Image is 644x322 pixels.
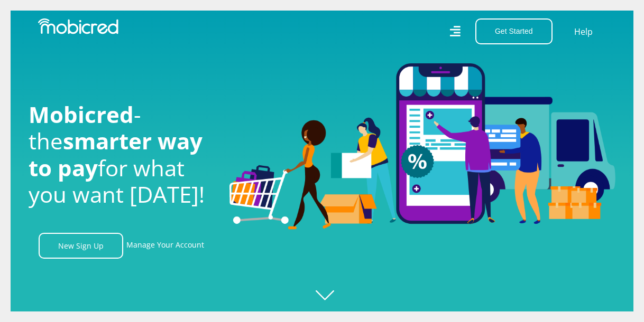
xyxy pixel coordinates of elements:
a: Help [574,25,593,39]
h1: - the for what you want [DATE]! [29,101,214,208]
button: Get Started [475,18,553,44]
img: Welcome to Mobicred [229,63,615,230]
span: smarter way to pay [29,126,203,182]
a: Manage Your Account [126,233,204,259]
span: Mobicred [29,99,134,129]
img: Mobicred [38,18,118,34]
a: New Sign Up [39,233,123,259]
